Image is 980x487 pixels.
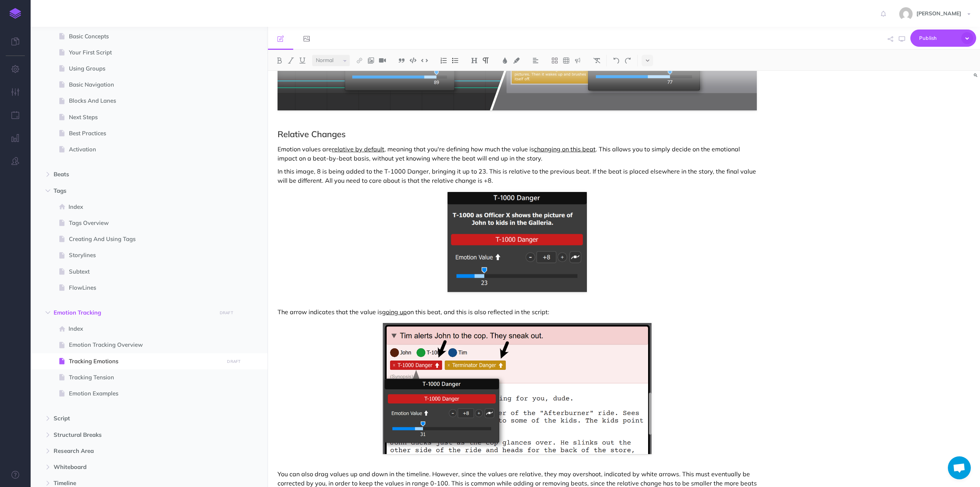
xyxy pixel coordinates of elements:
span: Next Steps [69,113,222,122]
img: Code block button [410,57,416,63]
p: The arrow indicates that the value is on this beat, and this is also reflected in the script: [278,307,757,316]
span: Activation [69,145,222,154]
span: Structural Breaks [54,430,212,439]
u: going up [382,308,407,316]
img: Unordered list button [452,57,459,64]
img: Link button [356,57,363,64]
img: Add image button [367,57,374,64]
span: Emotion Tracking [54,308,212,317]
img: Headings dropdown button [471,57,478,64]
span: Creating And Using Tags [69,234,222,244]
h2: Relative Changes [278,130,757,139]
span: Using Groups [69,64,222,73]
span: Basic Navigation [69,80,222,89]
img: Add video button [379,57,386,64]
img: Clear styles button [593,57,600,64]
span: Tracking Tension [69,373,222,382]
button: Publish [910,30,976,47]
span: [PERSON_NAME] [913,10,965,17]
span: Emotion Tracking Overview [69,340,222,349]
span: Tags [54,186,212,195]
span: Beats [54,170,212,179]
p: In this image, 8 is being added to the T-1000 Danger, bringing it up to 23. This is relative to t... [278,167,757,185]
img: Text color button [501,57,508,64]
span: Basic Concepts [69,32,222,41]
img: logo-mark.svg [10,8,21,19]
span: Tags Overview [69,218,222,228]
p: Emotion values are , meaning that you're defining how much the value is . This allows you to simp... [278,144,757,163]
img: Undo [613,57,620,64]
button: DRAFT [217,308,236,317]
img: Create table button [563,57,570,64]
img: Paragraph button [482,57,489,64]
span: Publish [919,32,957,44]
span: Script [54,414,212,423]
img: Text background color button [513,57,520,64]
img: Blockquote button [398,57,405,64]
button: DRAFT [224,357,243,366]
span: Blocks And Lanes [69,96,222,105]
span: Tracking Emotions [69,357,222,366]
u: changing on this beat [534,145,596,153]
img: Ordered list button [440,57,447,64]
img: Underline button [299,57,306,64]
span: Index [69,324,222,333]
span: Storylines [69,251,222,260]
img: Callout dropdown menu button [574,57,581,64]
u: relative by default [332,145,384,153]
img: Bold button [276,57,283,64]
img: Redo [624,57,631,64]
img: MjQPmQ2yQ7f6ERqa1jjd.png [383,323,651,454]
span: Best Practices [69,129,222,138]
span: Index [69,202,222,212]
img: 5e65f80bd5f055f0ce8376a852e1104c.jpg [899,7,913,21]
span: Your First Script [69,48,222,57]
span: Whiteboard [54,462,212,472]
div: Open chat [948,456,971,479]
span: FlowLines [69,283,222,292]
span: Subtext [69,267,222,276]
span: Research Area [54,446,212,456]
img: Inline code button [421,57,428,63]
img: Italic button [287,57,294,64]
img: Alignment dropdown menu button [532,57,539,64]
span: Emotion Examples [69,389,222,398]
img: AXBqkS5XpxfuvMps34Me.png [448,192,586,292]
small: DRAFT [220,310,233,315]
small: DRAFT [227,359,240,364]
